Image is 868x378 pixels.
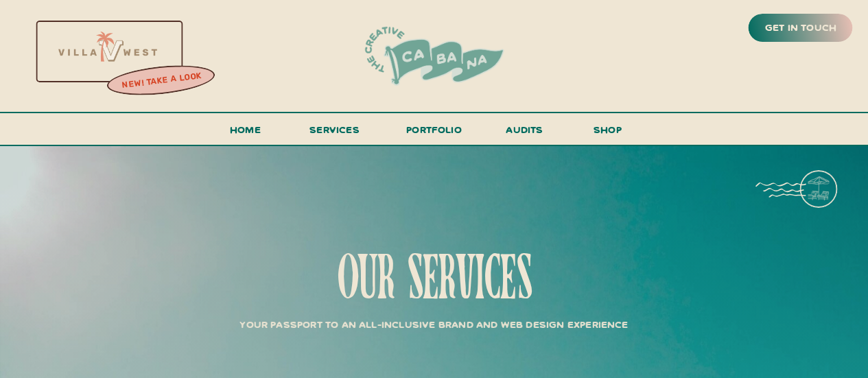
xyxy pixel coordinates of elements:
a: portfolio [402,121,467,146]
h1: our services [197,250,672,311]
p: Your Passport to an All-Inclusive Brand and Web Design Experience [203,316,666,329]
a: Home [224,121,267,146]
a: shop [575,121,641,145]
a: new! take a look [105,67,218,95]
span: services [309,123,360,136]
a: services [306,121,364,146]
a: audits [504,121,546,145]
a: get in touch [762,19,839,38]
